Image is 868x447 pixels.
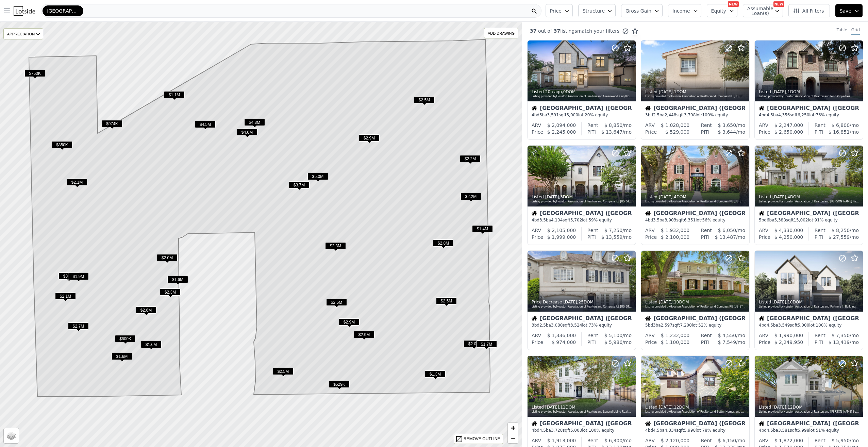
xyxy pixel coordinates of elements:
div: ARV [532,227,541,234]
div: Rent [587,332,598,339]
span: 2,597 [661,323,672,328]
div: $2.5M [414,96,435,106]
div: $600K [115,335,136,345]
button: Assumable Loan(s) [743,4,783,17]
span: 3,591 [547,113,559,117]
span: $ 3,650 [718,122,736,128]
div: Price [532,129,543,135]
div: Listed , 4 DOM [645,194,746,200]
div: PITI [701,129,710,135]
time: 2025-09-17 22:09 [772,405,786,410]
img: House [645,211,651,216]
div: ARV [759,332,768,339]
div: $4.3M [244,119,265,129]
div: PITI [701,234,710,241]
a: Listed [DATE],3DOMListing provided byHouston Association of Realtorsand Compass RE [US_STATE], LL... [527,145,635,245]
div: $4.0M [237,129,257,138]
div: Listing provided by Houston Association of Realtors and Compass RE [US_STATE], LLC - [GEOGRAPHIC_... [645,305,746,309]
span: $ 1,999,000 [547,234,576,240]
div: $2.5M [326,299,347,309]
span: $ 3,644 [718,129,736,135]
span: $1.6M [167,276,188,283]
span: $2.0M [464,340,484,347]
div: /mo [823,129,859,135]
div: $1.1M [164,91,185,101]
img: House [759,316,764,321]
span: 4,356 [778,113,790,117]
div: /mo [825,122,859,129]
span: $3.7M [289,181,310,188]
span: $2.9M [359,134,380,142]
span: $ 13,419 [829,340,850,345]
time: 2025-09-25 14:08 [563,300,577,304]
div: Listed , 12 DOM [759,404,859,410]
div: Rent [815,332,825,339]
div: /mo [712,437,745,444]
div: [GEOGRAPHIC_DATA] ([GEOGRAPHIC_DATA]) [759,211,859,217]
span: $ 4,330,000 [774,228,803,233]
div: /mo [596,234,632,241]
div: Listed , 1 DOM [759,89,859,95]
img: House [759,105,764,111]
div: Price [645,339,657,346]
span: 3,903 [665,218,676,222]
span: Income [672,7,690,14]
div: $3.7M [289,181,310,191]
div: ARV [645,227,655,234]
div: /mo [598,437,632,444]
span: $2.9M [354,331,374,338]
div: $3.9M [59,272,79,282]
span: $ 8,850 [604,122,622,128]
span: $1.6M [112,353,132,360]
span: 3,728 [551,428,563,433]
img: House [532,211,537,216]
div: $2.3M [325,242,346,252]
div: Rent [587,437,598,444]
div: $2.3M [160,288,181,298]
span: $750K [24,70,45,77]
div: $2.9M [354,331,374,341]
div: [GEOGRAPHIC_DATA] ([GEOGRAPHIC_DATA]) [759,105,859,112]
div: $2.1M [67,179,87,188]
span: 5,998 [684,428,696,433]
div: Rent [701,332,712,339]
div: Price Decrease , 25 DOM [532,299,632,305]
span: $ 7,549 [718,340,736,345]
div: $1.9M [68,273,89,283]
div: [GEOGRAPHIC_DATA] ([GEOGRAPHIC_DATA]) [532,211,632,217]
div: /mo [823,234,859,241]
div: ARV [645,332,655,339]
div: /mo [825,332,859,339]
div: 5 bd 6 ba sqft lot · 91% equity [759,217,859,223]
span: 6,351 [684,218,696,222]
div: 3 bd 2.5 ba sqft lot · 100% equity [645,112,745,118]
span: $3.9M [59,272,79,280]
div: $4.5M [195,121,216,131]
span: 7,200 [680,323,691,328]
div: Listing provided by Houston Association of Realtors and Better Homes and Gardens Real Estate [PER... [645,410,746,414]
div: /mo [712,122,745,129]
span: $ 2,105,000 [547,228,576,233]
div: Listed , 3 DOM [532,194,632,200]
div: 3 bd 2.5 ba sqft lot · 73% equity [532,322,632,328]
img: Lotside [14,6,35,16]
div: $850K [52,141,72,151]
span: 3,080 [551,323,563,328]
time: 2025-09-19 21:08 [772,300,786,304]
span: $2.3M [160,288,181,296]
div: $2.2M [460,155,481,165]
span: $ 27,559 [829,234,850,240]
div: PITI [587,339,596,346]
span: 6,250 [798,113,809,117]
span: $ 1,028,000 [661,122,690,128]
span: $1.1M [164,91,185,98]
span: $2.8M [433,239,454,247]
span: $ 974,000 [552,340,576,345]
span: + [511,424,515,432]
div: /mo [596,129,632,135]
div: ARV [645,437,655,444]
div: Listing provided by Houston Association of Realtors and Nino Properties [759,95,859,99]
div: $2.0M [157,254,178,264]
span: $2.0M [157,254,178,261]
span: $ 5,986 [604,340,622,345]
